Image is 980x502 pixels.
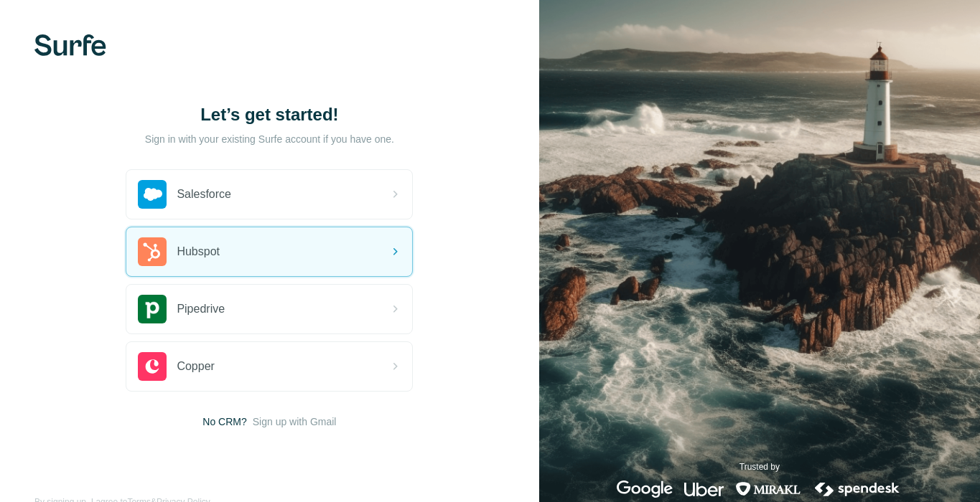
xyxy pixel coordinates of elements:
img: google's logo [617,480,673,498]
img: mirakl's logo [735,480,801,498]
button: Sign up with Gmail [253,415,337,429]
img: salesforce's logo [138,180,167,209]
img: hubspot's logo [138,237,167,266]
span: No CRM? [202,415,246,429]
img: copper's logo [138,352,167,381]
span: Salesforce [177,186,231,203]
img: pipedrive's logo [138,295,167,323]
img: Surfe's logo [34,34,106,56]
span: Copper [177,358,214,375]
p: Sign in with your existing Surfe account if you have one. [145,132,394,146]
p: Trusted by [739,460,780,473]
span: Hubspot [177,243,220,260]
span: Pipedrive [177,300,225,318]
img: uber's logo [684,480,724,498]
img: spendesk's logo [813,480,902,498]
h1: Let’s get started! [126,103,413,126]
